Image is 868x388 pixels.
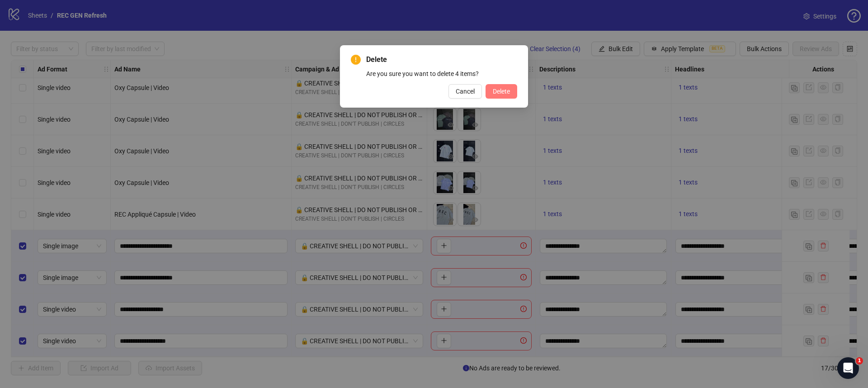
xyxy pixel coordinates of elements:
[456,88,475,95] span: Cancel
[486,84,517,99] button: Delete
[366,54,517,65] span: Delete
[856,357,863,364] span: 1
[837,357,859,379] iframe: Intercom live chat
[366,69,517,79] div: Are you sure you want to delete 4 items?
[448,84,482,99] button: Cancel
[493,88,510,95] span: Delete
[351,55,361,65] span: exclamation-circle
